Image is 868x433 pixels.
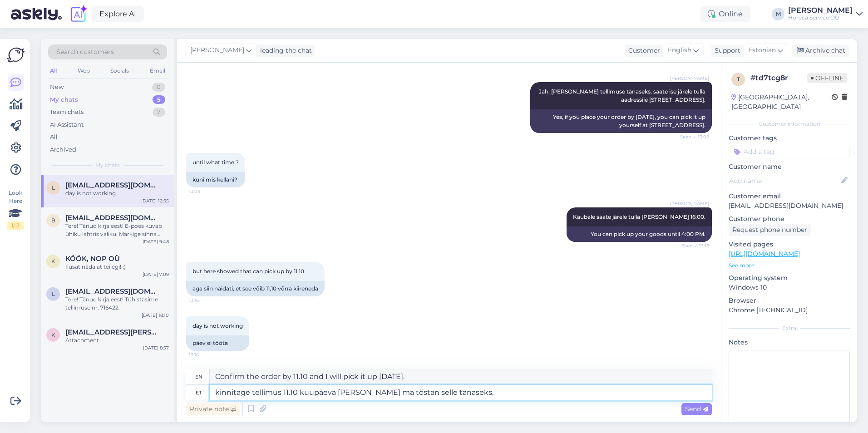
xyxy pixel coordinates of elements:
[210,385,712,400] textarea: kinnitage tellimus 11.10 kuupäeva [PERSON_NAME] ma tõstan selle tänaseks.
[65,328,160,336] span: kristjan.kelder@vty.ee
[50,133,58,142] div: All
[50,83,64,92] div: New
[195,369,202,384] div: en
[685,405,708,413] span: Send
[50,145,76,154] div: Archived
[731,93,832,112] div: [GEOGRAPHIC_DATA], [GEOGRAPHIC_DATA]
[7,221,24,230] div: 1 / 3
[108,65,131,77] div: Socials
[189,351,223,358] span: 13:16
[729,145,850,158] input: Add a tag
[76,65,92,77] div: Web
[95,161,120,169] span: My chats
[65,181,160,189] span: liina.lobjakas@gmail.com
[675,242,709,249] span: Seen ✓ 13:15
[153,108,165,117] div: 7
[729,305,850,315] p: Chrome [TECHNICAL_ID]
[729,214,850,224] p: Customer phone
[668,45,691,55] span: English
[675,133,709,140] span: Seen ✓ 13:08
[152,83,165,92] div: 0
[729,162,850,172] p: Customer name
[92,6,144,22] a: Explore AI
[65,189,169,197] div: day is not working
[539,88,707,103] span: Jah, [PERSON_NAME] tellimuse tänaseks, saate ise järele tulla aadressile [STREET_ADDRESS].
[148,65,167,77] div: Email
[788,7,853,14] div: [PERSON_NAME]
[788,14,853,21] div: Horeca Service OÜ
[729,261,850,270] p: See more ...
[50,95,78,104] div: My chats
[51,217,55,224] span: b
[196,385,202,400] div: et
[729,296,850,305] p: Browser
[69,5,88,24] img: explore-ai
[141,197,169,204] div: [DATE] 12:55
[65,222,169,238] div: Tere! Tänud kirja eest! E-poes kuvab ühiku lahtris valiku. Märkige sinna ,,KST=360tk'' kogus 1
[700,6,750,22] div: Online
[192,159,239,166] span: until what time ?
[50,120,84,129] div: AI Assistant
[729,176,839,186] input: Add name
[65,214,160,222] span: baarmetrola@gmail.com
[50,108,84,117] div: Team chats
[748,45,776,55] span: Estonian
[65,295,169,312] div: Tere! Tänud kirja eest! Tühistasime tellimuse nr. 716422.
[192,322,243,329] span: day is not working
[65,255,120,263] span: KÖÖK, NOP OÜ
[729,324,850,332] div: Extra
[729,201,850,211] p: [EMAIL_ADDRESS][DOMAIN_NAME]
[567,226,712,242] div: You can pick up your goods until 4:00 PM.
[153,95,165,104] div: 5
[792,44,849,57] div: Archive chat
[256,46,312,55] div: leading the chat
[772,8,784,20] div: M
[65,287,160,295] span: laagrikool.moldre@daily.ee
[530,109,712,133] div: Yes, if you place your order by [DATE], you can pick it up yourself at [STREET_ADDRESS].
[670,75,709,82] span: [PERSON_NAME]
[51,331,55,338] span: k
[143,271,169,278] div: [DATE] 7:09
[729,224,811,236] div: Request phone number
[189,188,223,195] span: 13:09
[142,312,169,319] div: [DATE] 18:10
[51,258,55,265] span: K
[186,281,325,296] div: aga siin näidati, et see võib 11,10 võrra kiireneda
[186,172,245,187] div: kuni mis kellani?
[189,297,223,304] span: 13:16
[65,336,169,344] div: Attachment
[711,46,740,55] div: Support
[788,7,863,21] a: [PERSON_NAME]Horeca Service OÜ
[52,184,55,191] span: l
[737,76,740,83] span: t
[750,73,807,84] div: # td7tcg8r
[143,344,169,351] div: [DATE] 8:57
[48,65,59,77] div: All
[143,238,169,245] div: [DATE] 9:48
[186,403,240,415] div: Private note
[729,192,850,201] p: Customer email
[186,335,249,351] div: päev ei tööta
[190,45,244,55] span: [PERSON_NAME]
[729,133,850,143] p: Customer tags
[52,290,55,297] span: l
[729,250,800,258] a: [URL][DOMAIN_NAME]
[729,273,850,283] p: Operating system
[625,46,660,55] div: Customer
[573,213,705,220] span: Kaubale saate järele tulla [PERSON_NAME] 16:00.
[729,338,850,347] p: Notes
[210,369,712,384] textarea: Confirm the order by 11.10 and I will pick it up [DATE].
[7,189,24,230] div: Look Here
[7,46,25,64] img: Askly Logo
[65,263,169,271] div: Ilusat nädalat teilegi! :)
[192,268,304,275] span: but here showed that can pick up by 11,10
[807,73,847,83] span: Offline
[729,120,850,128] div: Customer information
[729,240,850,249] p: Visited pages
[729,283,850,292] p: Windows 10
[56,47,114,57] span: Search customers
[670,200,709,207] span: [PERSON_NAME]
